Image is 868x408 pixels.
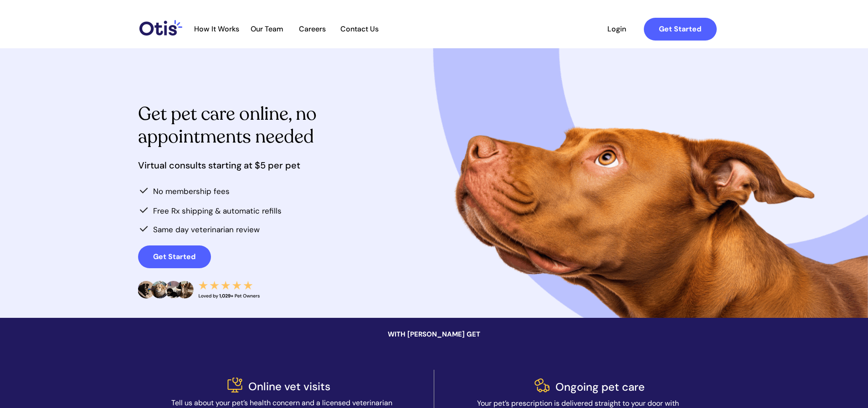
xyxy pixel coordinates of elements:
a: Our Team [245,25,289,34]
a: Contact Us [336,25,384,34]
strong: Get Started [659,24,701,34]
a: How It Works [190,25,244,34]
span: Get pet care online, no appointments needed [138,102,317,149]
a: Careers [290,25,335,34]
strong: Get Started [153,252,195,261]
a: Login [596,18,638,41]
span: Online vet visits [248,379,330,393]
a: Get Started [644,18,717,41]
a: Get Started [138,245,211,268]
span: Ongoing pet care [555,380,645,394]
span: Virtual consults starting at $5 per pet [138,159,300,171]
span: WITH [PERSON_NAME] GET [388,330,480,339]
span: Login [596,25,638,33]
span: No membership fees [153,186,230,196]
span: Same day veterinarian review [153,224,260,235]
span: Free Rx shipping & automatic refills [153,206,282,216]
